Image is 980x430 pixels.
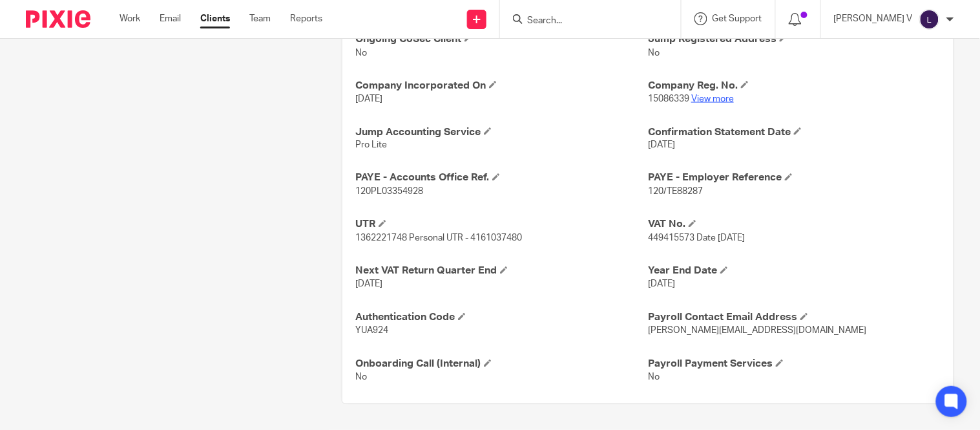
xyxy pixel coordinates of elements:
span: No [648,373,660,382]
h4: Confirmation Statement Date [648,125,941,139]
h4: Onboarding Call (Internal) [355,358,648,371]
span: YUA924 [355,327,388,336]
span: Pro Lite [355,141,387,150]
a: Email [160,12,181,25]
h4: Company Incorporated On [355,79,648,92]
a: View more [691,94,734,103]
h4: Jump Accounting Service [355,125,648,139]
h4: PAYE - Accounts Office Ref. [355,171,648,185]
img: Pixie [26,10,90,28]
span: [DATE] [355,94,382,103]
h4: Year End Date [648,264,941,278]
span: 120PL03354928 [355,188,423,197]
span: [DATE] [648,141,675,150]
h4: Payroll Payment Services [648,358,941,371]
h4: Next VAT Return Quarter End [355,264,648,278]
h4: UTR [355,218,648,231]
h4: Payroll Contact Email Address [648,311,941,325]
span: 449415573 Date [DATE] [648,234,745,243]
h4: VAT No. [648,218,941,231]
span: No [355,373,367,382]
span: No [648,48,660,58]
p: [PERSON_NAME] V [834,12,913,25]
span: Get Support [713,14,762,23]
input: Search [526,16,642,27]
h4: Ongoing CoSec Client [355,32,648,46]
h4: Jump Registered Address [648,32,941,46]
span: 1362221748 Personal UTR - 4161037480 [355,234,522,243]
span: 120/TE88287 [648,188,703,197]
span: [PERSON_NAME][EMAIL_ADDRESS][DOMAIN_NAME] [648,327,866,336]
h4: Authentication Code [355,311,648,325]
a: Reports [290,12,322,25]
img: svg%3E [919,9,940,30]
h4: PAYE - Employer Reference [648,171,941,185]
span: [DATE] [648,280,675,289]
a: Clients [200,12,230,25]
h4: Company Reg. No. [648,79,941,92]
span: 15086339 [648,94,689,103]
span: [DATE] [355,280,382,289]
a: Work [120,12,140,25]
span: No [355,48,367,58]
a: Team [249,12,271,25]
